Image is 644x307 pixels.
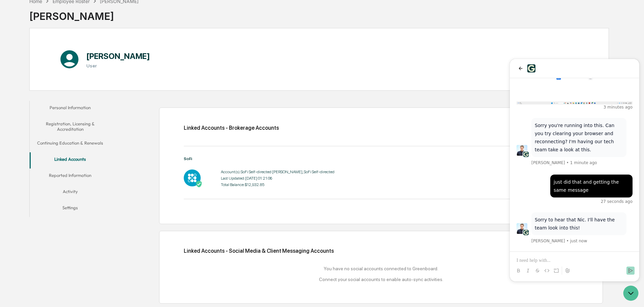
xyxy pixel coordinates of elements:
div: Linked Accounts - Social Media & Client Messaging Accounts [184,246,579,256]
h3: User [86,63,150,68]
h1: [PERSON_NAME] [86,51,150,61]
button: Personal Information [30,101,111,117]
button: Linked Accounts [30,152,111,168]
button: Activity [30,185,111,201]
div: Linked Accounts - Brokerage Accounts [184,125,279,131]
button: Reported Information [30,168,111,185]
img: SoFi - Active [184,170,201,186]
div: secondary tabs example [30,101,111,217]
div: Total Balance: $12,932.85 [221,182,334,187]
iframe: Customer support window [510,59,639,281]
iframe: Open customer support [622,285,641,303]
div: Account(s): SoFi Self-directed [PERSON_NAME], SoFi Self-directed [221,170,334,174]
button: Settings [30,201,111,217]
div: Last Updated: [DATE] 01:21:06 [221,176,334,181]
div: You have no social accounts connected to Greenboard. Connect your social accounts to enable auto-... [184,266,579,282]
div: [PERSON_NAME] [29,5,139,22]
div: SoFi [184,156,579,161]
button: Registration, Licensing & Accreditation [30,117,111,136]
img: Active [196,181,202,187]
button: Continuing Education & Renewals [30,136,111,152]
